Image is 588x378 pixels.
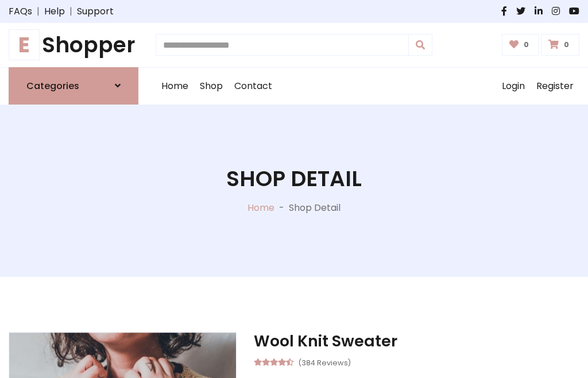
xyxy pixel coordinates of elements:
[9,32,138,58] a: EShopper
[502,34,539,56] a: 0
[194,68,229,105] a: Shop
[521,40,532,50] span: 0
[9,67,138,105] a: Categories
[298,355,351,369] small: (384 Reviews)
[289,201,341,215] p: Shop Detail
[531,68,579,105] a: Register
[247,201,274,214] a: Home
[254,332,579,350] h3: Wool Knit Sweater
[496,68,531,105] a: Login
[65,5,77,18] span: |
[77,5,114,18] a: Support
[44,5,65,18] a: Help
[156,68,194,105] a: Home
[9,32,138,58] h1: Shopper
[229,68,278,105] a: Contact
[9,5,32,18] a: FAQs
[561,40,572,50] span: 0
[541,34,579,56] a: 0
[274,201,289,215] p: -
[226,166,362,192] h1: Shop Detail
[32,5,44,18] span: |
[9,29,40,60] span: E
[26,80,79,91] h6: Categories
